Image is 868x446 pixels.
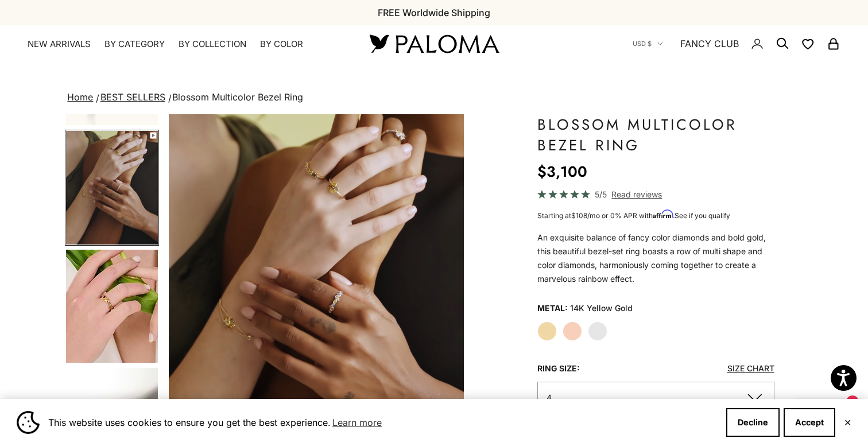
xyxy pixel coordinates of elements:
span: $108 [571,211,587,220]
h1: Blossom Multicolor Bezel Ring [537,114,774,156]
a: NEW ARRIVALS [28,38,91,50]
img: #YellowGold #RoseGold #WhiteGold [66,250,158,363]
button: Close [844,419,851,426]
span: This website uses cookies to ensure you get the best experience. [48,414,717,431]
a: BEST SELLERS [100,91,165,103]
sale-price: $3,100 [537,160,587,183]
p: FREE Worldwide Shipping [378,5,490,20]
span: Starting at /mo or 0% APR with . [537,211,730,220]
a: Home [67,91,93,103]
legend: Ring Size: [537,360,580,377]
summary: By Category [104,38,165,50]
nav: breadcrumbs [65,90,803,106]
a: FANCY CLUB [680,36,739,51]
a: 5/5 Read reviews [537,188,774,201]
span: USD $ [633,38,652,49]
span: Read reviews [611,188,662,201]
button: Go to item 6 [65,249,159,364]
nav: Secondary navigation [633,25,840,62]
button: 4 [537,382,774,413]
button: Go to item 5 [65,130,159,246]
a: Learn more [331,414,383,431]
span: 4 [547,393,552,402]
span: Blossom Multicolor Bezel Ring [172,91,303,103]
variant-option-value: 14K Yellow Gold [570,300,633,317]
button: USD $ [633,38,663,49]
nav: Primary navigation [28,38,342,50]
button: Accept [784,408,835,437]
p: An exquisite balance of fancy color diamonds and bold gold, this beautiful bezel-set ring boasts ... [537,231,774,286]
button: Decline [726,408,780,437]
span: 5/5 [595,188,607,201]
summary: By Collection [179,38,246,50]
legend: Metal: [537,300,568,317]
summary: By Color [260,38,303,50]
a: Size Chart [727,363,774,373]
img: Cookie banner [17,411,40,434]
img: #YellowGold #RoseGold #WhiteGold [66,131,158,245]
a: See if you qualify - Learn more about Affirm Financing (opens in modal) [675,211,730,220]
span: Affirm [653,210,673,219]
